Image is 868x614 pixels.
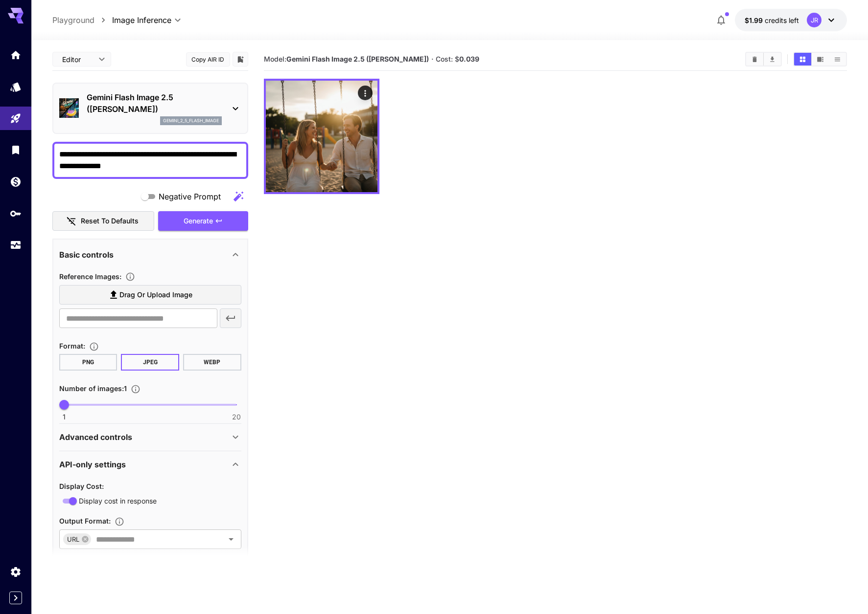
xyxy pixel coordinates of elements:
[764,53,781,66] button: Download All
[735,9,847,31] button: $1.9871JR
[793,52,847,66] div: Show media in grid viewShow media in video viewShow media in list view
[9,592,22,604] button: Expand sidebar
[10,144,22,156] div: Library
[79,496,157,506] span: Display cost in response
[10,49,22,61] div: Home
[812,53,829,66] button: Show media in video view
[59,88,241,129] div: Gemini Flash Image 2.5 ([PERSON_NAME])gemini_2_5_flash_image
[59,249,114,261] p: Basic controls
[184,215,213,227] span: Generate
[10,112,22,125] div: Playground
[119,289,192,301] span: Drag or upload image
[10,207,22,219] div: API Keys
[746,53,763,66] button: Clear All
[159,191,221,202] span: Negative Prompt
[87,91,222,115] p: Gemini Flash Image 2.5 ([PERSON_NAME])
[158,211,248,231] button: Generate
[163,117,219,124] p: gemini_2_5_flash_image
[59,342,85,350] span: Format :
[357,86,372,100] div: Actions
[59,272,121,281] span: Reference Images :
[807,13,821,27] div: JR
[111,517,128,526] button: Specifies how the image is returned based on your use case: base64Data for embedding in code, dat...
[121,272,139,282] button: Upload a reference image to guide the result. This is needed for Image-to-Image or Inpainting. Su...
[264,55,429,63] span: Model:
[52,14,112,26] nav: breadcrumb
[236,53,245,65] button: Add to library
[59,354,117,371] button: PNG
[266,81,377,192] img: 9k=
[829,53,846,66] button: Show media in list view
[745,52,782,66] div: Clear AllDownload All
[112,14,171,26] span: Image Inference
[10,175,22,188] div: Wallet
[183,354,241,371] button: WEBP
[224,532,238,546] button: Open
[59,431,132,443] p: Advanced controls
[63,534,83,545] span: URL
[794,53,811,66] button: Show media in grid view
[59,425,241,449] div: Advanced controls
[10,81,22,93] div: Models
[59,384,127,393] span: Number of images : 1
[765,16,799,24] span: credits left
[431,53,434,65] p: ·
[186,52,230,66] button: Copy AIR ID
[745,16,765,24] span: $1.99
[286,55,429,63] b: Gemini Flash Image 2.5 ([PERSON_NAME])
[121,354,179,371] button: JPEG
[436,55,479,63] span: Cost: $
[59,243,241,266] div: Basic controls
[59,285,241,305] label: Drag or upload image
[63,533,91,545] div: URL
[59,517,111,525] span: Output Format :
[10,239,22,251] div: Usage
[59,482,104,490] span: Display Cost :
[52,14,94,26] a: Playground
[62,54,93,65] span: Editor
[232,412,241,422] span: 20
[63,412,66,422] span: 1
[85,342,103,351] button: Choose the file format for the output image.
[745,15,799,25] div: $1.9871
[59,453,241,476] div: API-only settings
[459,55,479,63] b: 0.039
[10,566,22,578] div: Settings
[127,384,144,394] button: Specify how many images to generate in a single request. Each image generation will be charged se...
[59,459,126,470] p: API-only settings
